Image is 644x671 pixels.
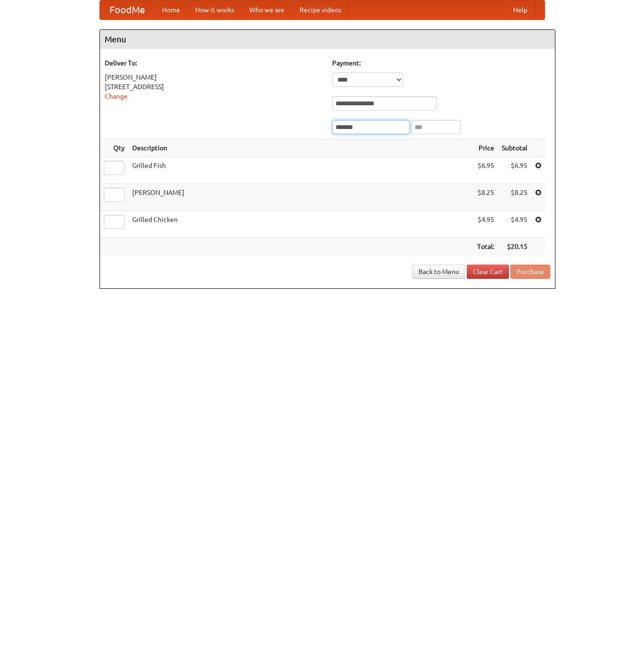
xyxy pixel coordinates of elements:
[128,139,473,157] th: Description
[467,265,509,279] a: Clear Cart
[332,58,550,68] h5: Payment:
[498,184,531,211] td: $8.25
[498,157,531,184] td: $6.95
[498,211,531,238] td: $4.95
[100,0,154,19] a: FoodMe
[510,265,550,279] button: Purchase
[292,0,349,19] a: Recipe videos
[473,184,498,211] td: $8.25
[128,157,473,184] td: Grilled Fish
[154,0,188,19] a: Home
[128,211,473,238] td: Grilled Chicken
[188,0,242,19] a: How it works
[105,73,323,82] div: [PERSON_NAME]
[473,157,498,184] td: $6.95
[105,82,323,92] div: [STREET_ADDRESS]
[506,0,535,19] a: Help
[100,139,128,157] th: Qty
[242,0,292,19] a: Who we are
[100,30,555,49] h4: Menu
[498,139,531,157] th: Subtotal
[105,92,127,100] a: Change
[412,265,465,279] a: Back to Menu
[498,238,531,256] th: $20.15
[473,139,498,157] th: Price
[105,58,323,68] h5: Deliver To:
[473,211,498,238] td: $4.95
[128,184,473,211] td: [PERSON_NAME]
[473,238,498,256] th: Total:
